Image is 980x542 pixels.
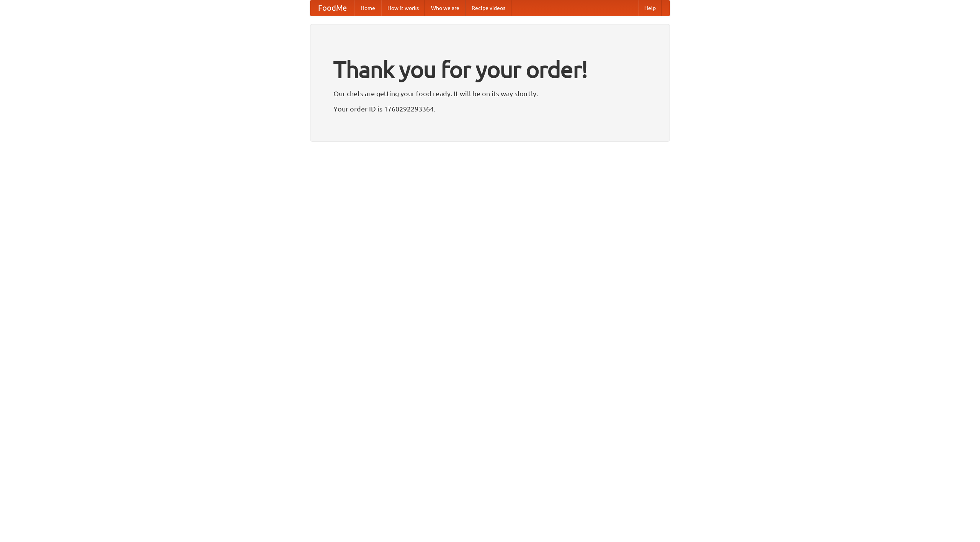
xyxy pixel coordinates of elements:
a: Recipe videos [465,0,511,16]
p: Your order ID is 1760292293364. [333,103,647,115]
h1: Thank you for your order! [333,51,647,88]
a: Help [638,0,662,16]
a: FoodMe [310,0,354,16]
a: Home [354,0,381,16]
p: Our chefs are getting your food ready. It will be on its way shortly. [333,88,647,99]
a: How it works [381,0,425,16]
a: Who we are [425,0,465,16]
